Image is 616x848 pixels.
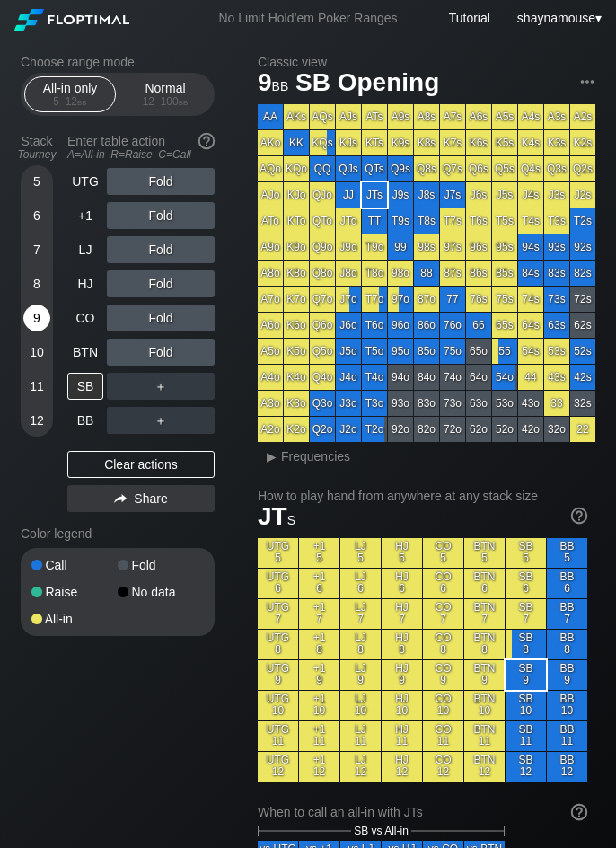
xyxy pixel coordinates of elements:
div: 77 [440,287,465,312]
div: 55 [492,339,517,364]
div: J4s [518,182,543,208]
div: A2s [570,104,595,129]
div: BB 10 [547,691,587,720]
div: BTN 10 [464,691,505,720]
div: All-in [31,613,118,625]
div: A5s [492,104,517,129]
div: K9o [284,234,309,260]
div: T4s [518,208,543,234]
div: J9s [388,182,413,208]
div: CO 5 [423,538,463,568]
div: UTG 9 [258,660,298,690]
div: Q8s [414,156,439,181]
div: 65o [466,339,491,364]
div: 10 [23,339,50,366]
div: 44 [518,365,543,390]
div: 76o [440,313,465,338]
div: QJs [336,156,361,181]
div: AA [258,104,283,129]
div: LJ [67,236,103,263]
div: BB 9 [547,660,587,690]
div: 42s [570,365,595,390]
div: Q3s [544,156,569,181]
div: KTo [284,208,309,234]
div: Q7s [440,156,465,181]
span: JT [258,502,295,530]
div: 99 [388,234,413,260]
div: LJ 8 [340,630,381,659]
div: Q6s [466,156,491,181]
div: BTN 9 [464,660,505,690]
div: Fold [107,236,215,263]
div: K8o [284,261,309,286]
div: K6o [284,313,309,338]
div: 83s [544,261,569,286]
div: A4o [258,365,283,390]
div: +1 10 [299,691,339,720]
div: JTo [336,208,361,234]
div: 97s [440,234,465,260]
div: 87o [414,287,439,312]
div: K3s [544,130,569,155]
div: 22 [570,417,595,442]
div: A=All-in R=Raise C=Call [67,148,215,161]
span: bb [179,95,189,108]
div: No data [118,586,204,598]
div: J4o [336,365,361,390]
a: Tutorial [449,11,490,25]
img: help.32db89a4.svg [197,131,216,151]
div: 9 [23,305,50,331]
div: LJ 5 [340,538,381,568]
div: 75s [492,287,517,312]
div: A5o [258,339,283,364]
div: 64s [518,313,543,338]
div: 63s [544,313,569,338]
div: CO 10 [423,691,463,720]
div: K3o [284,391,309,416]
div: QJo [310,182,335,208]
div: 85s [492,261,517,286]
div: Clear actions [67,451,215,478]
div: CO 11 [423,721,463,751]
div: A9s [388,104,413,129]
div: Enter table action [67,127,215,168]
div: J6o [336,313,361,338]
div: Q2s [570,156,595,181]
div: A4s [518,104,543,129]
div: 73s [544,287,569,312]
div: BTN 6 [464,569,505,598]
div: 88 [414,261,439,286]
div: KJs [336,130,361,155]
h2: How to play hand from anywhere at any stack size [258,489,587,503]
div: ATs [362,104,387,129]
div: 66 [466,313,491,338]
div: AKo [258,130,283,155]
span: SB Opening [293,69,442,99]
div: K6s [466,130,491,155]
div: BB 7 [547,599,587,629]
img: share.864f2f62.svg [114,494,127,504]
div: J7s [440,182,465,208]
div: 33 [544,391,569,416]
div: Q4s [518,156,543,181]
div: T7s [440,208,465,234]
div: Color legend [21,519,215,548]
div: T2o [362,417,387,442]
div: ▾ [513,8,604,28]
div: K7o [284,287,309,312]
div: UTG 5 [258,538,298,568]
div: 43s [544,365,569,390]
div: T8o [362,261,387,286]
div: KQs [310,130,335,155]
div: BTN 8 [464,630,505,659]
div: 52s [570,339,595,364]
div: CO 9 [423,660,463,690]
div: A2o [258,417,283,442]
div: SB 6 [506,569,546,598]
div: AQo [258,156,283,181]
span: bb [272,75,289,94]
div: 86s [466,261,491,286]
div: HJ 5 [382,538,422,568]
div: AJo [258,182,283,208]
div: 97o [388,287,413,312]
